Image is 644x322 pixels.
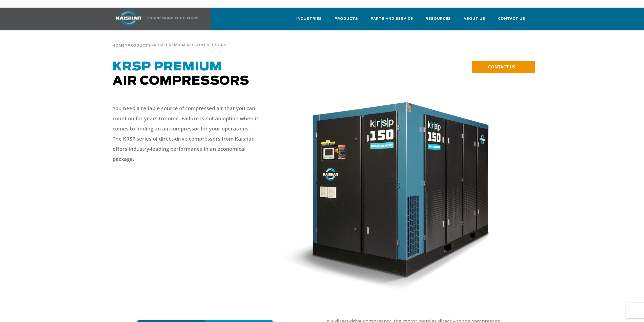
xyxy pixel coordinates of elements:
[128,44,151,47] span: Products
[113,103,259,164] p: You need a reliable source of compressed air that you can count on for years to come. Failure is ...
[112,43,125,48] a: Home
[296,12,322,29] a: Industries
[464,16,485,22] span: About Us
[426,16,451,22] span: Resources
[154,44,226,47] span: krsp premium air compressors
[498,12,525,29] a: Contact Us
[488,64,515,70] span: CONTACT US
[335,16,358,22] span: Products
[113,61,249,87] span: Air Compressors
[296,16,322,22] span: Industries
[283,98,507,291] img: krsp150
[128,43,151,48] a: Products
[498,16,525,22] span: Contact Us
[148,17,198,19] img: Engineering the future
[371,12,413,29] a: Parts and Service
[110,8,199,30] a: Kaishan USA
[371,16,413,22] span: Parts and Service
[112,44,125,47] span: Home
[110,10,148,26] img: kaishan logo
[426,12,451,29] a: Resources
[113,61,222,73] span: KRSP Premium
[112,30,226,50] div: > >
[464,12,485,29] a: About Us
[335,12,358,29] a: Products
[472,61,535,73] a: CONTACT US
